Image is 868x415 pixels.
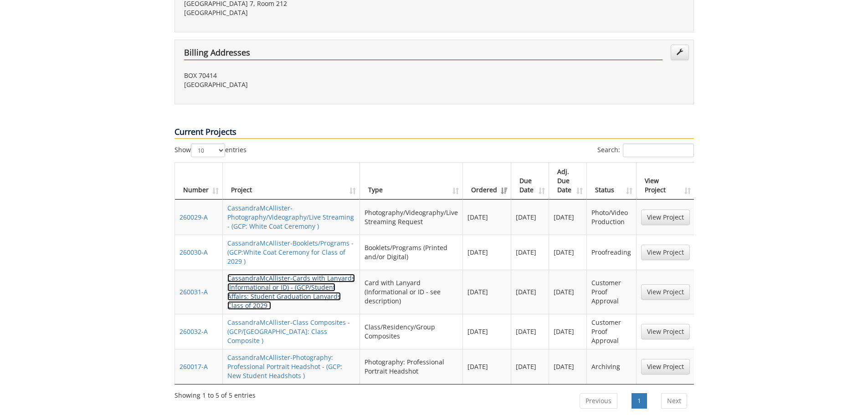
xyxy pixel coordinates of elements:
a: View Project [641,210,690,225]
td: [DATE] [549,200,587,235]
td: Booklets/Programs (Printed and/or Digital) [360,235,463,270]
a: 260031-A [180,287,208,296]
th: Adj. Due Date: activate to sort column ascending [549,163,587,200]
a: 260029-A [180,213,208,221]
th: Status: activate to sort column ascending [587,163,636,200]
a: View Project [641,245,690,260]
a: View Project [641,284,690,300]
td: [DATE] [549,270,587,314]
td: [DATE] [511,235,549,270]
h4: Billing Addresses [184,48,663,60]
td: Archiving [587,349,636,384]
a: Next [661,393,687,409]
a: 260017-A [180,362,208,371]
label: Show entries [175,143,247,157]
a: 260030-A [180,248,208,256]
th: Ordered: activate to sort column ascending [463,163,511,200]
th: View Project: activate to sort column ascending [637,163,694,200]
p: Current Projects [175,126,694,139]
td: [DATE] [511,314,549,349]
td: [DATE] [549,314,587,349]
th: Type: activate to sort column ascending [360,163,463,200]
td: Customer Proof Approval [587,270,636,314]
a: 1 [632,393,647,409]
td: [DATE] [549,235,587,270]
a: CassandraMcAllister-Cards with Lanyards (Informational or ID) - (GCP/Student Affairs: Student Gra... [227,274,355,310]
td: [DATE] [511,270,549,314]
a: View Project [641,324,690,339]
p: [GEOGRAPHIC_DATA] [184,8,427,17]
th: Due Date: activate to sort column ascending [511,163,549,200]
a: View Project [641,359,690,374]
a: CassandraMcAllister-Photography/Videography/Live Streaming - (GCP: White Coat Ceremony ) [227,204,354,231]
p: BOX 70414 [184,71,427,80]
input: Search: [623,143,694,157]
th: Project: activate to sort column ascending [223,163,360,200]
p: [GEOGRAPHIC_DATA] [184,80,427,89]
a: Previous [580,393,617,409]
a: Edit Addresses [671,45,689,60]
td: [DATE] [511,349,549,384]
a: 260032-A [180,327,208,336]
td: [DATE] [463,349,511,384]
td: Photography: Professional Portrait Headshot [360,349,463,384]
td: Customer Proof Approval [587,314,636,349]
label: Search: [597,143,694,157]
td: Photography/Videography/Live Streaming Request [360,200,463,235]
select: Showentries [191,143,225,157]
a: CassandraMcAllister-Class Composites - (GCP/[GEOGRAPHIC_DATA]: Class Composite ) [227,318,350,345]
th: Number: activate to sort column ascending [175,163,223,200]
td: Class/Residency/Group Composites [360,314,463,349]
td: Proofreading [587,235,636,270]
td: [DATE] [463,200,511,235]
a: CassandraMcAllister-Booklets/Programs - (GCP:White Coat Ceremony for Class of 2029 ) [227,239,354,266]
td: [DATE] [511,200,549,235]
div: Showing 1 to 5 of 5 entries [175,387,256,400]
td: [DATE] [463,314,511,349]
a: CassandraMcAllister-Photography: Professional Portrait Headshot - (GCP: New Student Headshots ) [227,353,342,380]
td: [DATE] [463,235,511,270]
td: [DATE] [549,349,587,384]
td: Photo/Video Production [587,200,636,235]
td: [DATE] [463,270,511,314]
td: Card with Lanyard (Informational or ID - see description) [360,270,463,314]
